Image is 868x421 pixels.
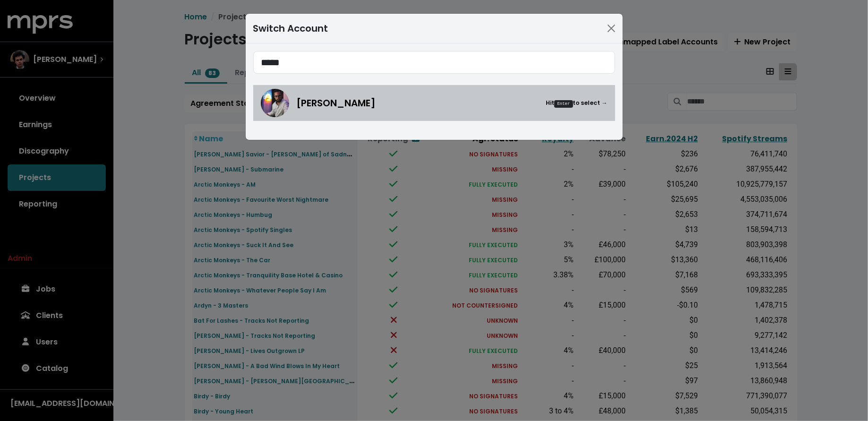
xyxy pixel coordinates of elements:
[253,51,615,74] input: Search accounts
[604,21,619,36] button: Close
[546,99,607,108] small: Hit to select →
[297,96,376,110] span: [PERSON_NAME]
[261,89,289,117] img: Mitch McCarthy
[253,21,328,35] div: Switch Account
[253,85,615,121] a: Mitch McCarthy[PERSON_NAME]HitEnterto select →
[554,100,573,108] kbd: Enter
